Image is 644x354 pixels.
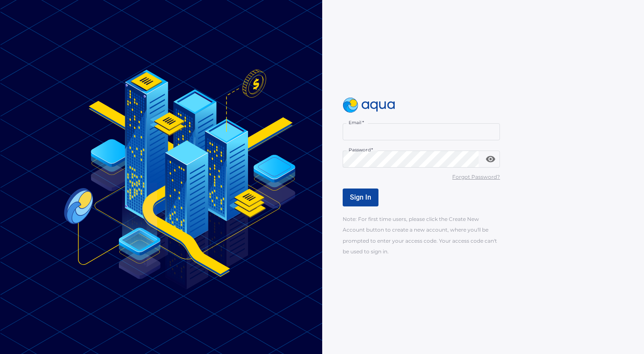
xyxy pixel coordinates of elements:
button: toggle password visibility [482,151,499,168]
button: Sign In [343,189,378,206]
span: Sign In [350,193,371,201]
label: Password [349,147,373,153]
label: Email [349,119,364,126]
span: Note: For first time users, please click the Create New Account button to create a new account, w... [343,216,497,254]
u: Forgot Password? [452,174,500,180]
img: logo [343,98,396,113]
